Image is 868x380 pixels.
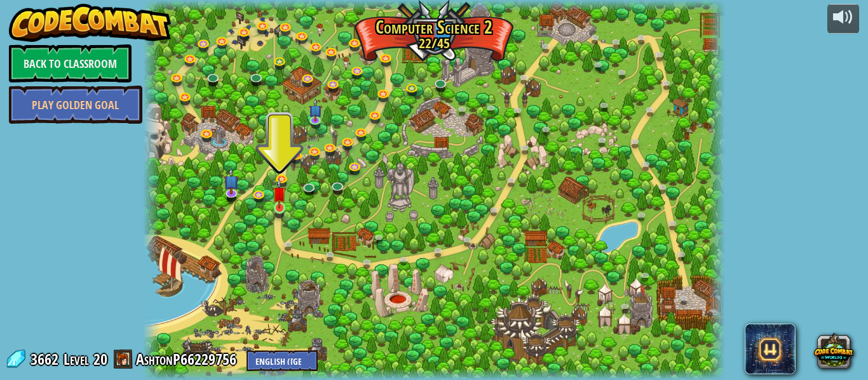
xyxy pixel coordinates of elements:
[827,4,859,34] button: Adjust volume
[31,349,62,369] span: 3662
[9,86,142,124] a: Play Golden Goal
[9,44,132,82] a: Back to Classroom
[224,168,239,195] img: level-banner-unstarted-subscriber.png
[64,349,89,370] span: Level
[136,349,240,369] a: AshtonP66229756
[9,4,172,42] img: CodeCombat - Learn how to code by playing a game
[309,98,322,121] img: level-banner-unstarted-subscriber.png
[93,349,107,369] span: 20
[273,178,286,209] img: level-banner-unstarted.png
